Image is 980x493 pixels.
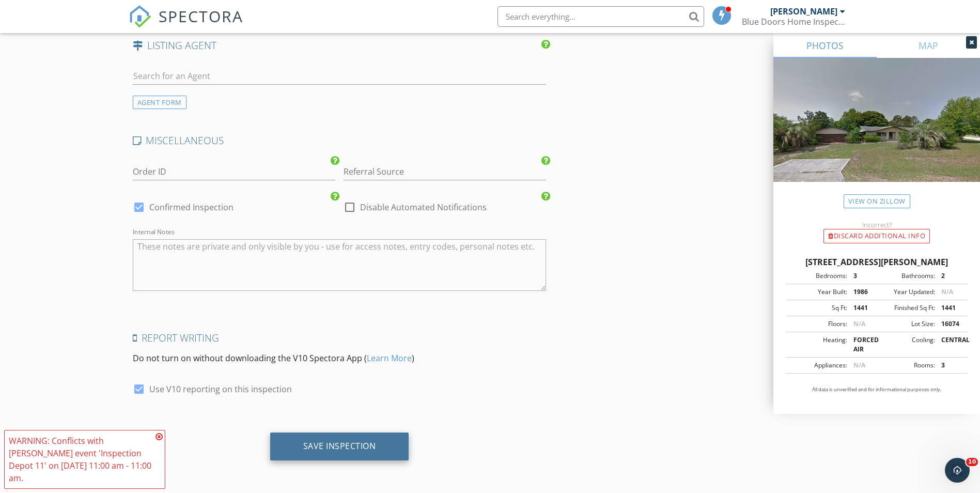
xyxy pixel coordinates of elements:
[935,335,965,354] div: CENTRAL
[935,361,965,370] div: 3
[360,202,487,212] label: Disable Automated Notifications
[149,202,234,212] label: Confirmed Inspection
[789,335,847,354] div: Heating:
[789,287,847,297] div: Year Built:
[303,441,376,451] div: Save Inspection
[877,287,935,297] div: Year Updated:
[847,335,877,354] div: FORCED AIR
[966,458,978,466] span: 10
[789,271,847,281] div: Bedrooms:
[344,163,546,180] input: Referral Source
[133,352,547,364] p: Do not turn on without downloading the V10 Spectora App ( )
[935,319,965,329] div: 16074
[853,319,865,328] span: N/A
[941,287,953,296] span: N/A
[742,17,845,27] div: Blue Doors Home Inspection LLC
[786,386,968,393] p: All data is unverified and for informational purposes only.
[773,33,877,58] a: PHOTOS
[877,335,935,354] div: Cooling:
[877,271,935,281] div: Bathrooms:
[149,384,292,394] label: Use V10 reporting on this inspection
[945,458,970,483] iframe: Intercom live chat
[786,256,968,268] div: [STREET_ADDRESS][PERSON_NAME]
[935,271,965,281] div: 2
[789,319,847,329] div: Floors:
[847,271,877,281] div: 3
[129,14,243,36] a: SPECTORA
[133,331,547,345] h4: Report Writing
[844,194,910,208] a: View on Zillow
[847,303,877,313] div: 1441
[133,39,547,52] h4: LISTING AGENT
[877,319,935,329] div: Lot Size:
[159,5,243,27] span: SPECTORA
[789,303,847,313] div: Sq Ft:
[133,239,547,291] textarea: Internal Notes
[877,303,935,313] div: Finished Sq Ft:
[935,303,965,313] div: 1441
[877,33,980,58] a: MAP
[133,134,547,147] h4: MISCELLANEOUS
[789,361,847,370] div: Appliances:
[823,229,930,243] div: Discard Additional info
[773,221,980,229] div: Incorrect?
[770,6,837,17] div: [PERSON_NAME]
[129,5,151,28] img: The Best Home Inspection Software - Spectora
[133,96,186,110] div: AGENT FORM
[853,361,865,369] span: N/A
[877,361,935,370] div: Rooms:
[847,287,877,297] div: 1986
[367,352,412,364] a: Learn More
[773,58,980,207] img: streetview
[9,435,152,484] div: WARNING: Conflicts with [PERSON_NAME] event 'Inspection Depot 11' on [DATE] 11:00 am - 11:00 am.
[497,6,704,27] input: Search everything...
[133,68,547,85] input: Search for an Agent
